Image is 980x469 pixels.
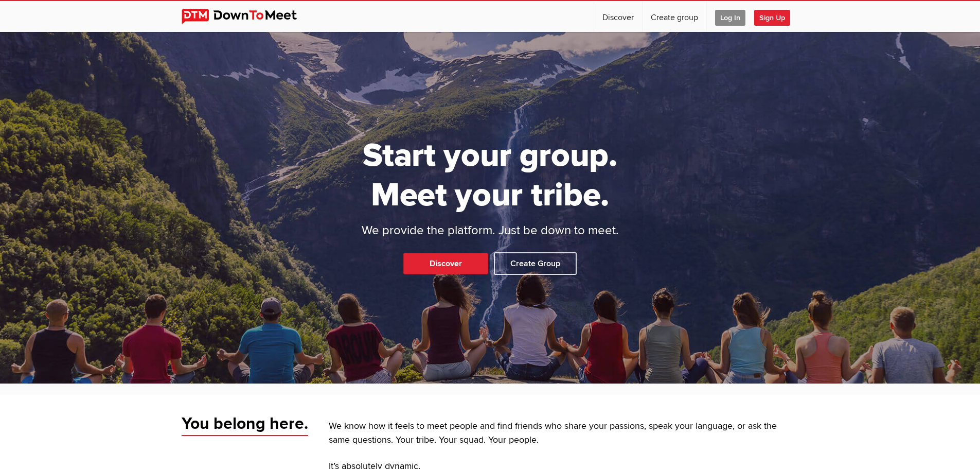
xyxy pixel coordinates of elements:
[707,1,754,32] a: Log In
[715,10,745,26] span: Log In
[403,253,488,274] a: Discover
[329,420,799,447] p: We know how it feels to meet people and find friends who share your passions, speak your language...
[494,252,577,275] a: Create Group
[754,1,798,32] a: Sign Up
[323,136,657,215] h1: Start your group. Meet your tribe.
[643,1,706,32] a: Create group
[594,1,642,32] a: Discover
[754,10,790,26] span: Sign Up
[182,9,313,24] img: DownToMeet
[182,413,308,436] span: You belong here.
